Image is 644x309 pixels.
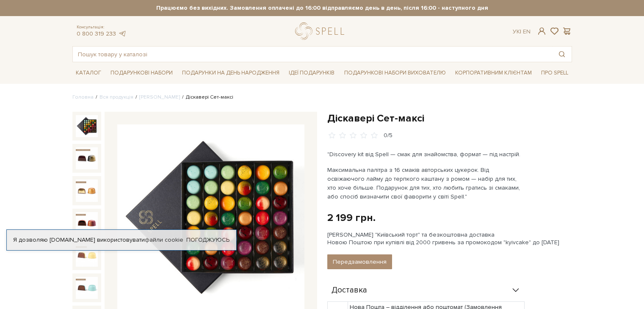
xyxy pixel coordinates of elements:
a: Подарункові набори вихователю [341,66,449,80]
div: [PERSON_NAME] "Київський торт" та безкоштовна доставка Новою Поштою при купівлі від 2000 гривень ... [327,231,572,246]
p: "Discovery kit від Spell — смак для знайомства, формат — під настрій. [327,150,526,159]
img: Діскавері Сет-максі [76,179,98,201]
div: 2 199 грн. [327,211,376,224]
a: файли cookie [145,236,183,243]
a: Подарунки на День народження [179,66,283,80]
span: Доставка [332,287,367,294]
a: Подарункові набори [107,66,176,80]
img: Діскавері Сет-максі [76,115,98,137]
a: [PERSON_NAME] [139,94,180,100]
span: Консультація: [77,25,127,30]
button: Передзамовлення [327,254,392,269]
div: Я дозволяю [DOMAIN_NAME] використовувати [7,236,236,244]
button: Пошук товару у каталозі [552,47,572,62]
div: 0/5 [384,132,392,140]
h1: Діскавері Сет-максі [327,112,572,125]
a: Вся продукція [100,94,133,100]
a: Головна [72,94,94,100]
a: Каталог [72,66,105,80]
a: 0 800 319 233 [77,30,116,37]
a: Ідеї подарунків [285,66,338,80]
img: Діскавері Сет-максі [76,212,98,234]
img: Діскавері Сет-максі [76,277,98,299]
a: Корпоративним клієнтам [452,66,535,80]
strong: Працюємо без вихідних. Замовлення оплачені до 16:00 відправляємо день в день, після 16:00 - насту... [72,4,572,12]
a: telegram [118,30,127,37]
a: logo [295,22,348,40]
div: Ук [513,28,531,36]
img: Діскавері Сет-максі [76,147,98,169]
a: En [523,28,531,35]
p: Максимальна палітра з 16 смаків авторських цукерок. Від освіжаючого лайму до терпкого каштану з р... [327,166,526,201]
img: Діскавері Сет-максі [76,244,98,266]
a: Погоджуюсь [186,236,229,244]
input: Пошук товару у каталозі [73,47,552,62]
a: Про Spell [538,66,572,80]
li: Діскавері Сет-максі [180,94,233,101]
span: | [520,28,521,35]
